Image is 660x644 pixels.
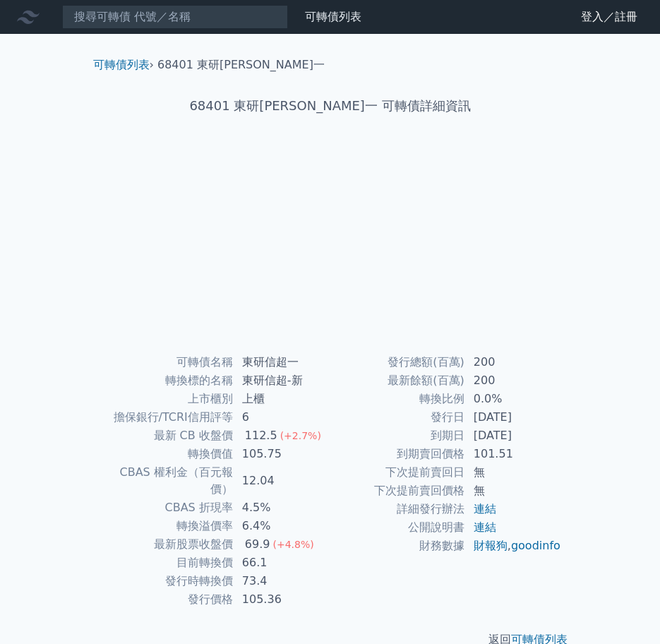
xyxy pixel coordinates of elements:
td: 轉換溢價率 [99,517,234,535]
td: 無 [465,463,562,482]
a: 可轉債列表 [305,10,361,23]
td: 下次提前賣回價格 [330,482,465,500]
td: 6 [234,408,330,427]
a: 登入／註冊 [570,6,649,28]
td: 財務數據 [330,537,465,555]
td: 6.4% [234,517,330,535]
h1: 68401 東研[PERSON_NAME]一 可轉債詳細資訊 [82,96,579,116]
a: 連結 [474,502,496,515]
td: 4.5% [234,499,330,517]
td: 73.4 [234,572,330,590]
td: 東研信超一 [234,353,330,371]
li: 68401 東研[PERSON_NAME]一 [157,56,325,73]
td: 到期日 [330,427,465,445]
input: 搜尋可轉債 代號／名稱 [62,5,288,29]
span: (+4.8%) [272,539,313,550]
td: [DATE] [465,408,562,427]
td: 轉換價值 [99,445,234,463]
td: 最新餘額(百萬) [330,371,465,390]
a: 財報狗 [474,539,508,552]
td: 擔保銀行/TCRI信用評等 [99,408,234,427]
td: 發行總額(百萬) [330,353,465,371]
td: 最新 CB 收盤價 [99,427,234,445]
td: [DATE] [465,427,562,445]
td: 105.75 [234,445,330,463]
div: 69.9 [242,536,273,553]
td: 上市櫃別 [99,390,234,408]
td: 東研信超-新 [234,371,330,390]
td: 無 [465,482,562,500]
a: goodinfo [511,539,560,552]
td: 66.1 [234,554,330,572]
td: 200 [465,353,562,371]
td: 轉換標的名稱 [99,371,234,390]
td: 到期賣回價格 [330,445,465,463]
a: 連結 [474,520,496,534]
td: 200 [465,371,562,390]
td: 上櫃 [234,390,330,408]
a: 可轉債列表 [93,58,150,71]
td: 轉換比例 [330,390,465,408]
td: 目前轉換價 [99,554,234,572]
td: 105.36 [234,590,330,609]
td: 0.0% [465,390,562,408]
td: 可轉債名稱 [99,353,234,371]
td: 12.04 [234,463,330,499]
td: 最新股票收盤價 [99,535,234,554]
li: › [93,56,154,73]
td: CBAS 折現率 [99,499,234,517]
td: 下次提前賣回日 [330,463,465,482]
td: 發行時轉換價 [99,572,234,590]
td: 101.51 [465,445,562,463]
td: 發行日 [330,408,465,427]
td: , [465,537,562,555]
td: 詳細發行辦法 [330,500,465,518]
td: CBAS 權利金（百元報價） [99,463,234,499]
div: 112.5 [242,427,280,444]
td: 公開說明書 [330,518,465,537]
td: 發行價格 [99,590,234,609]
span: (+2.7%) [280,430,321,441]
